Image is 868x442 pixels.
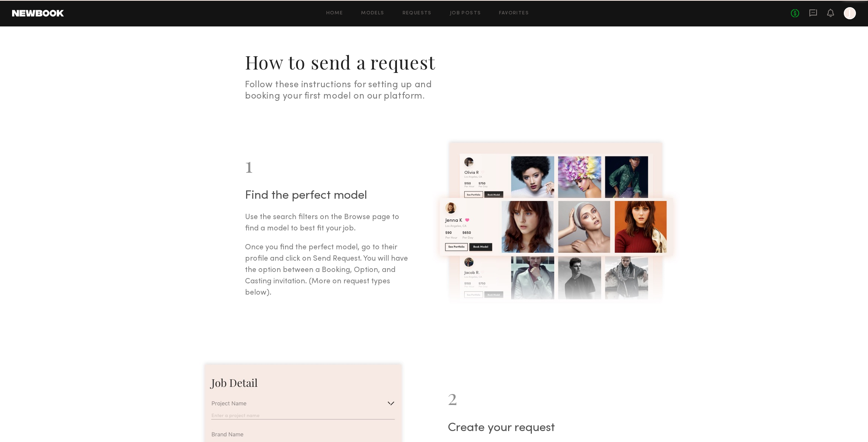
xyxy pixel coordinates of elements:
[450,11,481,16] a: Job Posts
[448,386,623,407] div: 2
[403,11,432,16] a: Requests
[844,7,856,19] a: J
[245,190,414,202] h2: Find the perfect model
[245,154,414,175] div: 1
[499,11,529,16] a: Favorites
[245,79,443,102] section: Follow these instructions for setting up and booking your first model on our platform.
[245,212,414,235] p: Use the search filters on the Browse page to find a model to best fit your job.
[245,242,414,299] p: Once you find the perfect model, go to their profile and click on Send Request. You will have the...
[448,422,623,434] h2: Create your request
[432,138,680,324] img: Find the perfect model
[326,11,343,16] a: Home
[245,51,706,73] h1: How to send a request
[361,11,384,16] a: Models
